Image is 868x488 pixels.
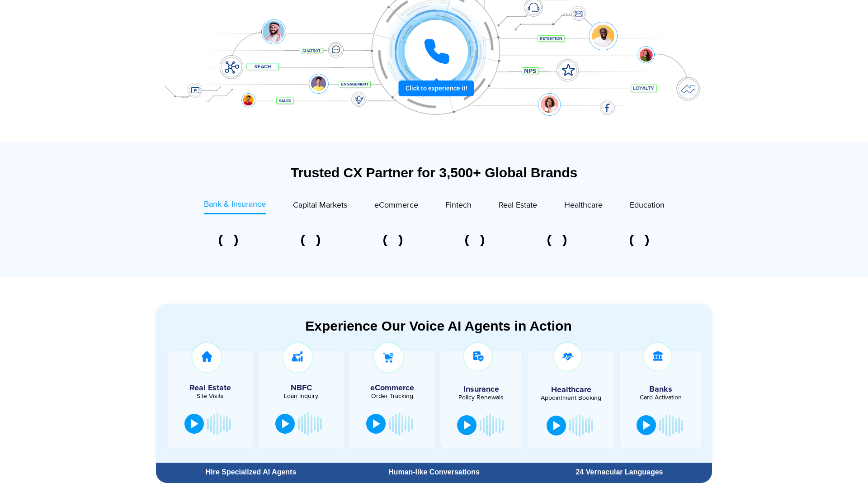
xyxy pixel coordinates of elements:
[630,200,665,210] span: Education
[204,199,266,214] a: Bank & Insurance
[624,394,698,401] div: Card Activation
[156,165,712,180] div: Trusted CX Partner for 3,500+ Global Brands
[499,200,537,210] span: Real Estate
[630,199,665,214] a: Education
[445,200,472,210] span: Fintech
[206,235,662,246] div: Image Carousel
[531,469,708,476] div: 24 Vernacular Languages
[445,385,518,393] h5: Insurance
[445,199,472,214] a: Fintech
[624,385,698,393] h5: Banks
[172,393,249,399] div: Site Visits
[354,384,430,392] h5: eCommerce
[165,318,712,334] div: Experience Our Voice AI Agents in Action
[564,200,603,210] span: Healthcare
[534,386,608,394] h5: Healthcare
[534,235,580,246] div: 5 / 6
[288,235,334,246] div: 2 / 6
[206,235,251,246] div: 1 / 6
[293,200,347,210] span: Capital Markets
[452,235,498,246] div: 4 / 6
[346,469,522,476] div: Human-like Conversations
[499,199,537,214] a: Real Estate
[374,200,418,210] span: eCommerce
[204,199,266,209] span: Bank & Insurance
[374,199,418,214] a: eCommerce
[160,469,341,476] div: Hire Specialized AI Agents
[564,199,603,214] a: Healthcare
[263,393,340,399] div: Loan Inquiry
[354,393,430,399] div: Order Tracking
[617,235,662,246] div: 6 / 6
[263,384,340,392] h5: NBFC
[534,395,608,401] div: Appointment Booking
[172,384,249,392] h5: Real Estate
[293,199,347,214] a: Capital Markets
[370,235,416,246] div: 3 / 6
[445,394,518,401] div: Policy Renewals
